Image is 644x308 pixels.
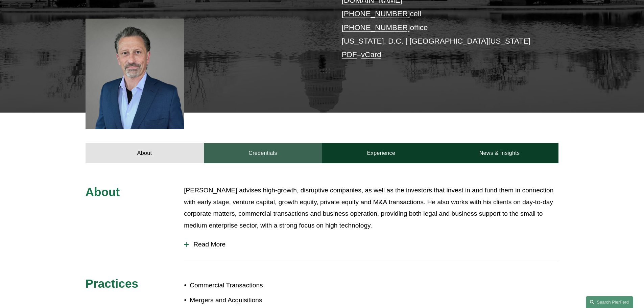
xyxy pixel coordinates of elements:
span: Read More [189,241,558,248]
p: [PERSON_NAME] advises high-growth, disruptive companies, as well as the investors that invest in ... [184,185,558,231]
span: Practices [86,277,139,290]
p: Mergers and Acquisitions [190,294,322,306]
a: Credentials [204,143,322,163]
a: PDF [342,50,357,59]
span: About [86,185,120,198]
button: Read More [184,236,558,253]
a: Experience [322,143,440,163]
a: Search this site [586,296,633,308]
a: [PHONE_NUMBER] [342,9,410,18]
a: About [86,143,204,163]
p: Commercial Transactions [190,280,322,291]
a: vCard [361,50,381,59]
a: News & Insights [440,143,558,163]
a: [PHONE_NUMBER] [342,23,410,32]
